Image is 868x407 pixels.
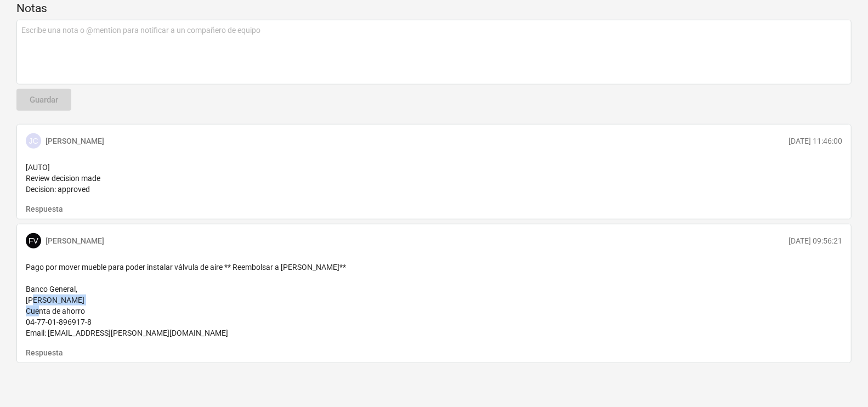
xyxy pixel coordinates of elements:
button: Respuesta [26,347,63,358]
span: Pago por mover mueble para poder instalar válvula de aire ** Reembolsar a [PERSON_NAME]** Banco G... [26,263,346,337]
iframe: Chat Widget [813,354,868,407]
div: Widget de chat [813,354,868,407]
p: [PERSON_NAME] [46,135,104,146]
span: [AUTO] Review decision made Decision: approved [26,163,100,194]
p: [DATE] 11:46:00 [788,135,842,146]
p: [DATE] 09:56:21 [788,235,842,246]
p: Notas [16,1,852,16]
span: FV [29,236,38,245]
p: [PERSON_NAME] [46,235,104,246]
button: Respuesta [26,203,63,214]
div: Javier Cattan [26,133,41,149]
span: JC [29,137,38,145]
div: Fernando Vanegas [26,233,41,248]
